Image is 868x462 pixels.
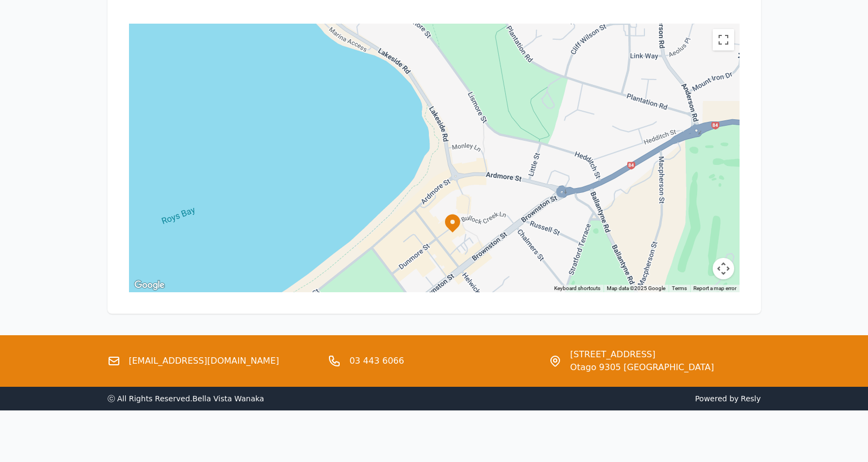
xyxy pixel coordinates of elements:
button: Toggle fullscreen view [713,29,734,50]
a: Report a map error [693,285,736,291]
a: Terms (opens in new tab) [672,285,687,291]
a: Open this area in Google Maps (opens a new window) [132,278,167,292]
a: 03 443 6066 [349,355,404,367]
button: Map camera controls [713,258,734,279]
a: [EMAIL_ADDRESS][DOMAIN_NAME] [129,355,279,367]
span: ⓒ All Rights Reserved. Bella Vista Wanaka [107,394,264,403]
span: Otago 9305 [GEOGRAPHIC_DATA] [570,361,714,374]
button: Keyboard shortcuts [554,285,600,292]
img: Google [132,278,167,292]
span: Map data ©2025 Google [607,285,665,291]
span: Powered by [439,393,761,404]
span: [STREET_ADDRESS] [570,348,714,361]
a: Resly [741,394,761,403]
